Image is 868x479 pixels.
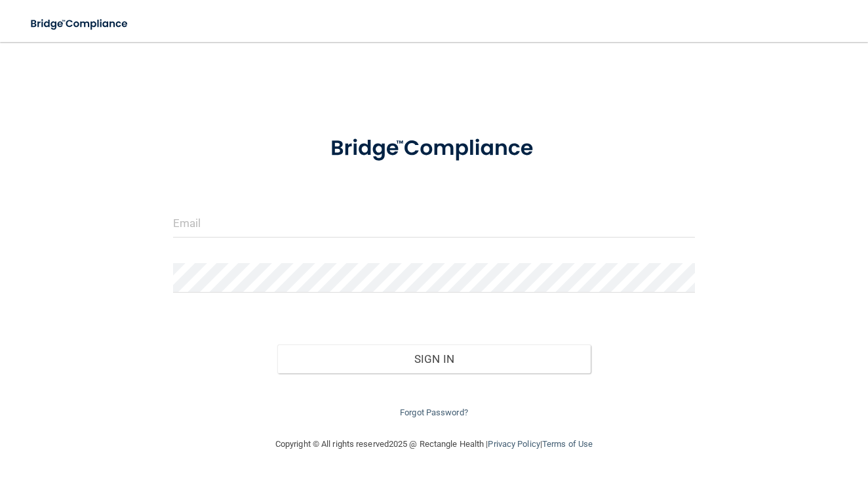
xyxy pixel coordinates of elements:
a: Terms of Use [542,439,593,449]
input: Email [173,208,695,238]
button: Sign In [277,344,591,373]
a: Privacy Policy [488,439,540,449]
img: bridge_compliance_login_screen.278c3ca4.svg [20,10,140,37]
img: bridge_compliance_login_screen.278c3ca4.svg [308,121,559,177]
div: Copyright © All rights reserved 2025 @ Rectangle Health | | [195,423,673,465]
a: Forgot Password? [400,407,468,417]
